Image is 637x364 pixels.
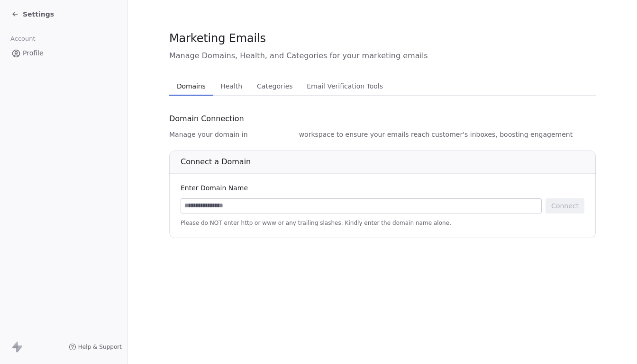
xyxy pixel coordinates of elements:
[6,32,39,46] span: Account
[431,130,573,139] span: customer's inboxes, boosting engagement
[78,343,122,351] span: Help & Support
[299,130,430,139] span: workspace to ensure your emails reach
[181,183,584,193] div: Enter Domain Name
[169,31,266,45] span: Marketing Emails
[23,48,44,58] span: Profile
[303,80,387,93] span: Email Verification Tools
[11,9,54,19] a: Settings
[169,130,248,139] span: Manage your domain in
[8,45,120,61] a: Profile
[69,343,122,351] a: Help & Support
[23,9,54,19] span: Settings
[546,198,584,213] button: Connect
[253,80,296,93] span: Categories
[169,113,244,124] span: Domain Connection
[173,80,209,93] span: Domains
[181,219,584,227] span: Please do NOT enter http or www or any trailing slashes. Kindly enter the domain name alone.
[181,157,251,166] span: Connect a Domain
[169,50,596,62] span: Manage Domains, Health, and Categories for your marketing emails
[217,80,246,93] span: Health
